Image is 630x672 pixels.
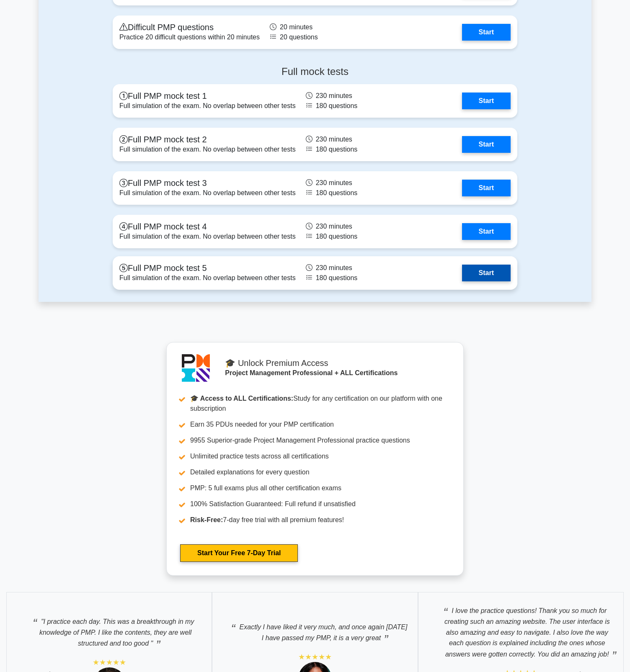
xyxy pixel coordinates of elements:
p: "I practice each day. This was a breakthrough in my knowledge of PMP. I like the contents, they a... [15,612,203,649]
a: Start [462,265,511,281]
a: Start [462,136,511,153]
div: ★★★★★ [93,657,126,667]
a: Start [462,223,511,240]
a: Start [462,24,511,41]
p: I love the practice questions! Thank you so much for creating such an amazing website. The user i... [427,601,615,659]
a: Start [462,180,511,196]
div: ★★★★★ [298,652,332,662]
a: Start Your Free 7-Day Trial [180,544,298,562]
h4: Full mock tests [113,66,517,78]
a: Start [462,93,511,109]
p: Exactly I have liked it very much, and once again [DATE] I have passed my PMP, it is a very great [221,617,409,644]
